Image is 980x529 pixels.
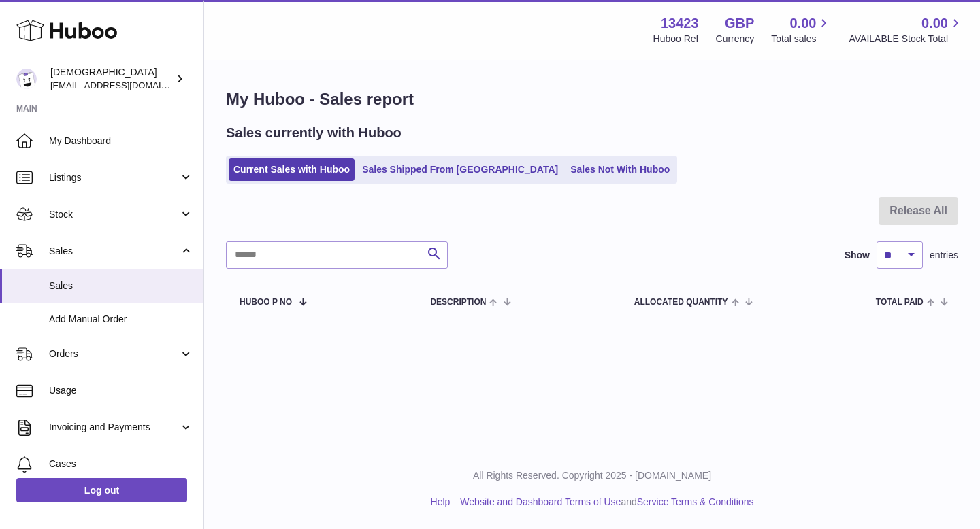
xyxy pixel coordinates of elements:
span: Usage [49,384,193,397]
span: My Dashboard [49,135,193,148]
span: Listings [49,171,179,184]
span: Description [430,298,486,307]
span: Add Manual Order [49,313,193,326]
span: Total paid [876,298,924,307]
img: olgazyuz@outlook.com [16,69,37,89]
span: entries [930,249,958,262]
span: 0.00 [921,14,948,33]
div: Currency [716,33,755,46]
span: AVAILABLE Stock Total [849,33,964,46]
a: Help [431,496,451,507]
span: Sales [49,245,179,258]
a: Current Sales with Huboo [229,158,355,181]
span: Orders [49,347,179,360]
span: Stock [49,208,179,221]
a: Sales Not With Huboo [566,158,674,181]
a: 0.00 AVAILABLE Stock Total [849,14,964,46]
span: 0.00 [790,14,817,33]
span: Huboo P no [240,298,292,307]
h2: Sales currently with Huboo [226,124,402,142]
h1: My Huboo - Sales report [226,88,958,110]
span: Invoicing and Payments [49,421,179,434]
a: Website and Dashboard Terms of Use [460,496,621,507]
li: and [455,496,753,509]
div: Huboo Ref [653,33,699,46]
span: ALLOCATED Quantity [634,298,728,307]
span: Total sales [771,33,832,46]
span: Cases [49,458,193,471]
label: Show [845,249,870,262]
span: Sales [49,279,193,292]
span: [EMAIL_ADDRESS][DOMAIN_NAME] [50,80,200,90]
p: All Rights Reserved. Copyright 2025 - [DOMAIN_NAME] [215,469,969,482]
div: [DEMOGRAPHIC_DATA] [50,66,173,92]
a: Service Terms & Conditions [637,496,754,507]
strong: GBP [725,14,754,33]
a: 0.00 Total sales [771,14,832,46]
strong: 13423 [661,14,699,33]
a: Log out [16,478,187,502]
a: Sales Shipped From [GEOGRAPHIC_DATA] [357,158,563,181]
